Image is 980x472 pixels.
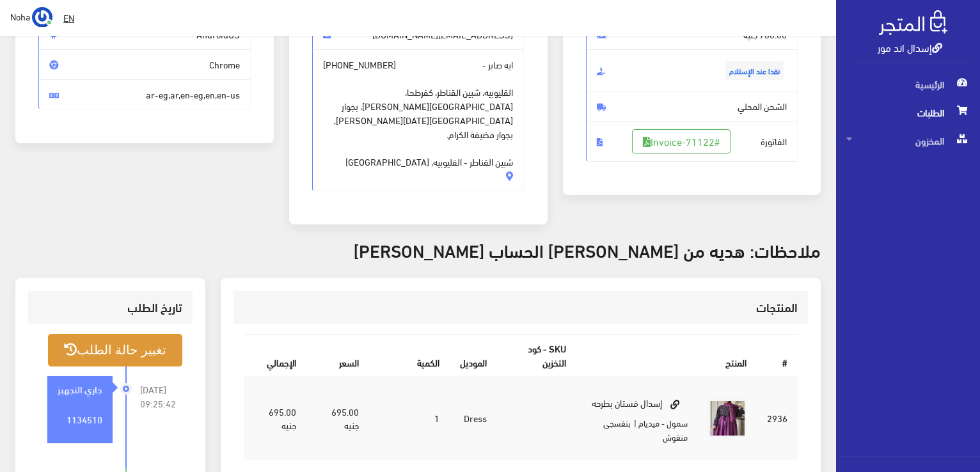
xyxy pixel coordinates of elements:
span: ايه صابر - [312,49,525,191]
th: # [757,335,798,377]
a: #Invoice-71122 [632,129,731,153]
img: ... [32,7,52,28]
a: إسدال اند مور [878,38,942,56]
td: 695.00 جنيه [244,377,306,460]
img: . [879,10,947,35]
span: Chrome [38,49,251,80]
small: | بنفسجى منقوش [603,415,688,444]
small: سمول - ميديام [638,415,688,430]
strong: جاري التجهيز [58,382,102,396]
span: الفاتورة [586,121,798,162]
iframe: Drift Widget Chat Controller [15,384,64,433]
a: الطلبات [836,98,980,127]
span: نقدا عند الإستلام [725,61,784,80]
a: EN [58,6,79,29]
h3: المنتجات [244,301,798,313]
span: المخزون [846,127,970,155]
td: إسدال فستان بطرحه [576,377,698,460]
td: 1 [369,377,450,460]
h3: تاريخ الطلب [38,301,182,313]
td: 695.00 جنيه [306,377,369,460]
span: الرئيسية [846,70,970,98]
th: الكمية [369,335,450,377]
h3: ملاحظات: هديه من [PERSON_NAME] الحساب [PERSON_NAME] [15,240,821,260]
strong: 1134510 [67,412,102,426]
th: المنتج [576,335,757,377]
span: الشحن المحلي [586,91,798,122]
span: Noha [10,8,30,24]
a: المخزون [836,127,980,155]
u: EN [63,10,74,26]
span: القليوبيه، شبين القناطر، كفرطحا، [GEOGRAPHIC_DATA][PERSON_NAME]، بجوار [GEOGRAPHIC_DATA][DATE][PE... [323,72,514,169]
a: ... Noha [10,6,52,27]
th: اﻹجمالي [244,335,306,377]
td: 2936 [757,377,798,460]
span: ar-eg,ar,en-eg,en,en-us [38,79,251,110]
button: تغيير حالة الطلب [48,334,182,366]
th: الموديل [450,335,497,377]
span: الطلبات [846,98,970,127]
th: السعر [306,335,369,377]
a: الرئيسية [836,70,980,98]
span: [PHONE_NUMBER] [323,58,396,72]
td: Dress [450,377,497,460]
th: SKU - كود التخزين [497,335,576,377]
span: [DATE] 09:25:42 [140,382,182,411]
